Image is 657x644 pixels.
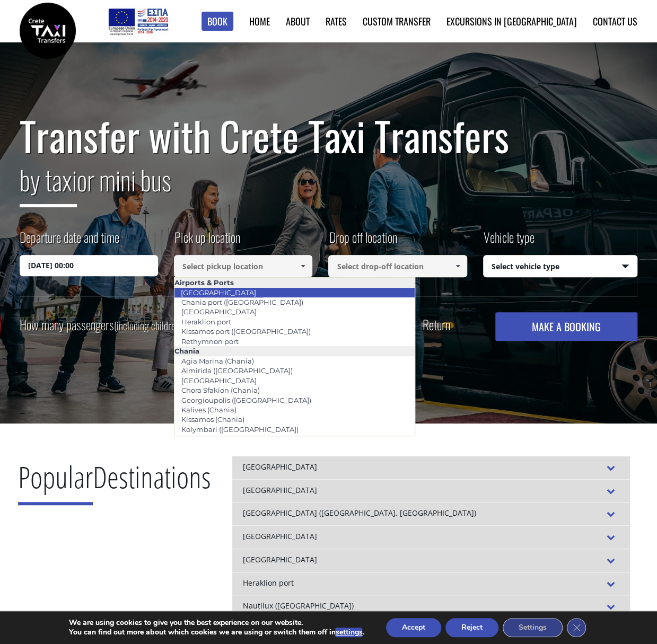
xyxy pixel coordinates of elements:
img: e-bannersEUERDF180X90.jpg [107,5,170,37]
div: [GEOGRAPHIC_DATA] [232,479,630,502]
div: Nautilux ([GEOGRAPHIC_DATA]) [232,595,630,618]
li: Chania [174,346,415,356]
a: Custom Transfer [363,14,431,28]
p: We are using cookies to give you the best experience on our website. [69,618,364,628]
div: [GEOGRAPHIC_DATA] ([GEOGRAPHIC_DATA], [GEOGRAPHIC_DATA]) [232,502,630,525]
a: Contact us [593,14,637,28]
a: Rates [326,14,347,28]
a: Kissamos (Chania) [174,412,251,427]
a: Agia Marina (Chania) [174,354,261,368]
a: Kalives (Chania) [174,402,243,417]
a: Home [249,14,270,28]
a: Crete Taxi Transfers | Safe Taxi Transfer Services from to Heraklion Airport, Chania Airport, Ret... [20,24,76,35]
button: Accept [386,618,441,637]
h2: Destinations [18,456,211,513]
a: About [286,14,310,28]
input: Select drop-off location [328,255,467,277]
a: Excursions in [GEOGRAPHIC_DATA] [446,14,577,28]
a: [GEOGRAPHIC_DATA] [174,373,264,388]
h2: or mini bus [20,158,637,215]
a: Chania port ([GEOGRAPHIC_DATA]) [174,295,310,310]
button: Reject [445,618,498,637]
a: Heraklion port [174,314,238,329]
p: You can find out more about which cookies we are using or switch them off in . [69,628,364,637]
span: Popular [18,456,93,505]
a: Book [202,12,233,31]
button: Close GDPR Cookie Banner [567,618,586,637]
a: Kissamos port ([GEOGRAPHIC_DATA]) [174,324,318,339]
button: Settings [503,618,563,637]
span: Select vehicle type [484,255,637,278]
label: Return [423,318,450,331]
div: [GEOGRAPHIC_DATA] [232,456,630,479]
input: Select pickup location [174,255,312,277]
a: Kolymbari ([GEOGRAPHIC_DATA]) [174,422,305,437]
h1: Transfer with Crete Taxi Transfers [20,113,637,158]
button: settings [335,628,362,637]
button: MAKE A BOOKING [495,312,637,341]
a: Almirida ([GEOGRAPHIC_DATA]) [174,363,300,378]
small: (including children) [114,317,182,333]
label: How many passengers ? [20,312,188,338]
li: Airports & Ports [174,278,415,287]
div: Heraklion port [232,572,630,595]
div: [GEOGRAPHIC_DATA] [232,525,630,549]
a: Rethymnon port [174,334,246,349]
label: Drop off location [328,228,397,255]
a: Show All Items [294,255,312,277]
label: Departure date and time [20,228,119,255]
a: [GEOGRAPHIC_DATA] [174,285,263,300]
label: Pick up location [174,228,240,255]
div: [GEOGRAPHIC_DATA] [232,549,630,572]
a: Show All Items [449,255,466,277]
span: by taxi [20,160,77,207]
a: Chora Sfakion (Chania) [174,383,267,398]
label: Vehicle type [483,228,535,255]
a: [GEOGRAPHIC_DATA] [174,304,264,319]
img: Crete Taxi Transfers | Safe Taxi Transfer Services from to Heraklion Airport, Chania Airport, Ret... [20,3,76,59]
a: Georgioupolis ([GEOGRAPHIC_DATA]) [174,393,318,408]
